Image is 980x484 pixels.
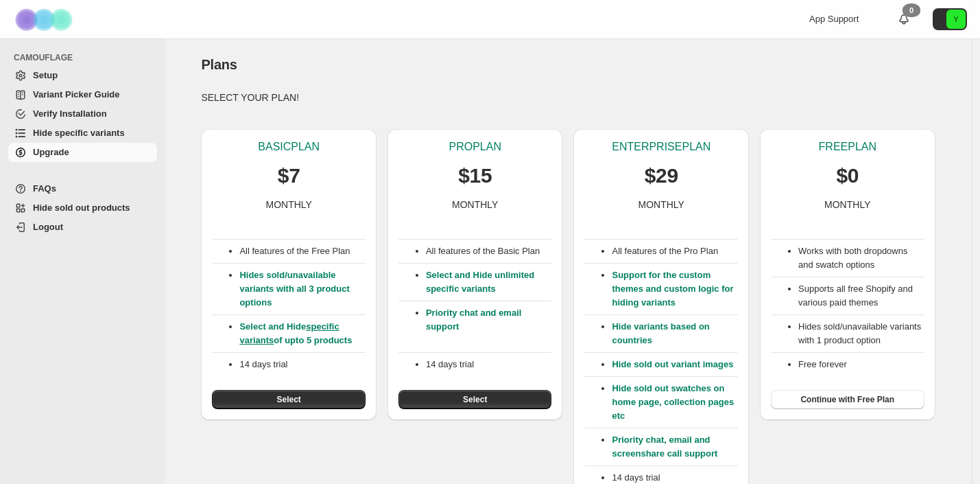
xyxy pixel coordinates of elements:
[426,268,552,296] p: Select and Hide unlimited specific variants
[239,320,366,347] p: Select and Hide of upto 5 products
[800,394,894,405] span: Continue with Free Plan
[8,85,157,104] a: Variant Picker Guide
[33,128,125,138] span: Hide specific variants
[8,124,157,143] a: Hide specific variants
[426,306,552,347] p: Priority chat and email support
[645,162,678,189] p: $29
[819,140,876,154] p: FREE PLAN
[239,244,366,258] p: All features of the Free Plan
[612,382,738,423] p: Hide sold out swatches on home page, collection pages etc
[33,70,58,80] span: Setup
[612,433,738,461] p: Priority chat, email and screenshare call support
[8,66,157,85] a: Setup
[239,268,366,310] p: Hides sold/unavailable variants with all 3 product options
[11,1,80,38] img: Camouflage
[953,15,959,23] text: Y
[8,143,157,162] a: Upgrade
[277,394,301,405] span: Select
[201,57,237,72] span: Plans
[426,358,552,371] p: 14 days trial
[33,203,130,213] span: Hide sold out products
[771,390,924,409] button: Continue with Free Plan
[903,3,920,17] div: 0
[612,320,738,347] p: Hide variants based on countries
[426,244,552,258] p: All features of the Basic Plan
[809,14,859,24] span: App Support
[449,140,501,154] p: PRO PLAN
[398,390,552,409] button: Select
[212,390,366,409] button: Select
[33,108,107,119] span: Verify Installation
[452,198,498,211] p: MONTHLY
[14,52,158,63] span: CAMOUFLAGE
[8,104,157,124] a: Verify Installation
[201,91,935,104] p: SELECT YOUR PLAN!
[258,140,320,154] p: BASIC PLAN
[933,8,967,30] button: Avatar with initials Y
[33,222,63,232] span: Logout
[239,358,366,371] p: 14 days trial
[33,89,119,100] span: Variant Picker Guide
[8,218,157,237] a: Logout
[278,162,300,189] p: $7
[612,140,710,154] p: ENTERPRISE PLAN
[836,162,859,189] p: $0
[824,198,870,211] p: MONTHLY
[463,394,487,405] span: Select
[33,147,69,157] span: Upgrade
[612,244,738,258] p: All features of the Pro Plan
[946,10,966,29] span: Avatar with initials Y
[798,358,924,371] li: Free forever
[897,12,911,26] a: 0
[612,268,738,310] p: Support for the custom themes and custom logic for hiding variants
[638,198,684,211] p: MONTHLY
[8,198,157,218] a: Hide sold out products
[265,198,311,211] p: MONTHLY
[798,320,924,347] li: Hides sold/unavailable variants with 1 product option
[8,179,157,198] a: FAQs
[798,244,924,272] li: Works with both dropdowns and swatch options
[798,282,924,310] li: Supports all free Shopify and various paid themes
[458,162,492,189] p: $15
[612,358,738,371] p: Hide sold out variant images
[33,183,56,194] span: FAQs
